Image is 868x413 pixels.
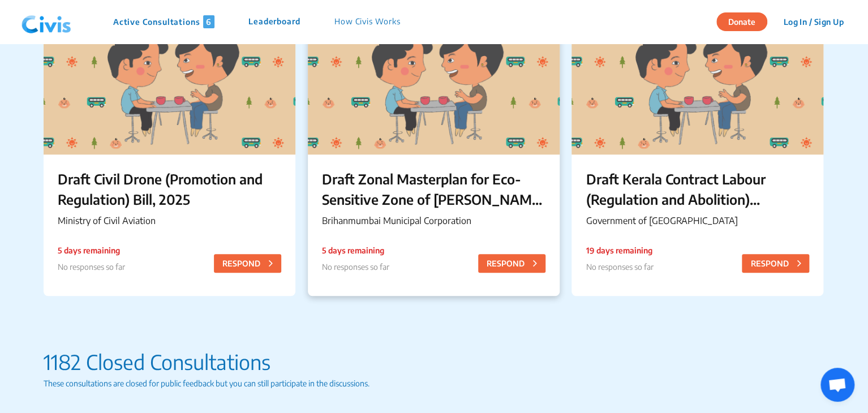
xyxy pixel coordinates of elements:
p: Government of [GEOGRAPHIC_DATA] [586,214,809,227]
p: Draft Kerala Contract Labour (Regulation and Abolition) (Amendment) Rules, 2025 [586,169,809,209]
img: navlogo.png [17,5,76,39]
p: 1182 Closed Consultations [44,347,825,377]
a: Draft Zonal Masterplan for Eco- Sensitive Zone of [PERSON_NAME][GEOGRAPHIC_DATA]Brihanmumbai Muni... [308,13,560,296]
a: Draft Civil Drone (Promotion and Regulation) Bill, 2025Ministry of Civil Aviation5 days remaining... [44,13,295,296]
span: 6 [203,15,214,28]
p: How Civis Works [334,15,401,28]
p: 19 days remaining [586,244,653,256]
span: No responses so far [58,262,125,272]
p: Ministry of Civil Aviation [58,214,281,227]
p: Draft Zonal Masterplan for Eco- Sensitive Zone of [PERSON_NAME][GEOGRAPHIC_DATA] [322,169,545,209]
p: Brihanmumbai Municipal Corporation [322,214,545,227]
span: No responses so far [586,262,653,272]
p: 5 days remaining [322,244,389,256]
a: Draft Kerala Contract Labour (Regulation and Abolition) (Amendment) Rules, 2025Government of [GEO... [571,13,823,296]
button: RESPOND [478,254,545,273]
div: Open chat [820,368,854,402]
p: These consultations are closed for public feedback but you can still participate in the discussions. [44,377,825,389]
button: RESPOND [742,254,809,273]
p: Draft Civil Drone (Promotion and Regulation) Bill, 2025 [58,169,281,209]
p: 5 days remaining [58,244,125,256]
span: No responses so far [322,262,389,272]
button: RESPOND [214,254,281,273]
p: Active Consultations [113,15,214,28]
button: Log In / Sign Up [776,13,851,31]
a: Donate [716,15,776,27]
button: Donate [716,12,767,31]
p: Leaderboard [248,15,300,28]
